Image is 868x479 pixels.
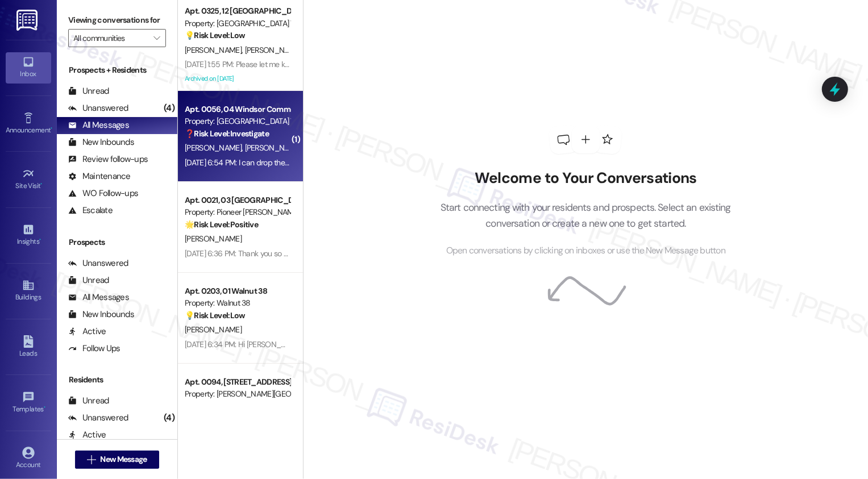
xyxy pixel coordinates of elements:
div: Property: Walnut 38 [185,297,290,309]
div: Apt. 0203, 01 Walnut 38 [185,285,290,297]
span: [PERSON_NAME] [244,45,301,55]
div: Unread [68,274,109,286]
div: Apt. 0021, 03 [GEOGRAPHIC_DATA][PERSON_NAME] [185,194,290,206]
div: Residents [57,374,177,386]
span: • [51,124,52,132]
div: Apt. 0094, [STREET_ADDRESS][PERSON_NAME] [185,376,290,388]
div: Unanswered [68,412,128,424]
div: Property: [GEOGRAPHIC_DATA] Townhomes [185,18,290,30]
div: Active [68,429,106,441]
div: Unanswered [68,257,128,269]
div: All Messages [68,119,129,131]
button: New Message [75,451,159,469]
div: Property: [GEOGRAPHIC_DATA] Townhomes [185,115,290,127]
div: Apt. 0325, 12 [GEOGRAPHIC_DATA] Townhomes [185,5,290,17]
input: All communities [73,29,148,47]
h2: Welcome to Your Conversations [423,169,748,188]
div: Prospects [57,236,177,248]
p: Start connecting with your residents and prospects. Select an existing conversation or create a n... [423,199,748,232]
div: Property: Pioneer [PERSON_NAME] [185,206,290,218]
img: ResiDesk Logo [16,10,40,31]
span: Open conversations by clicking on inboxes or use the New Message button [446,244,725,258]
a: Inbox [6,52,51,83]
span: [PERSON_NAME] [185,143,245,153]
span: [PERSON_NAME] [185,324,242,335]
div: WO Follow-ups [68,188,138,199]
div: Apt. 0056, 04 Windsor Commons Townhomes [185,103,290,115]
span: [PERSON_NAME] [244,143,305,153]
div: Maintenance [68,170,131,182]
div: Property: [PERSON_NAME][GEOGRAPHIC_DATA] [185,388,290,400]
i:  [153,34,160,43]
div: Unanswered [68,102,128,114]
div: Prospects + Residents [57,64,177,76]
a: Buildings [6,276,51,306]
div: Review follow-ups [68,153,148,165]
span: • [41,180,43,188]
strong: 💡 Risk Level: Low [185,310,245,320]
div: [DATE] 1:55 PM: Please let me know When does the pool close for humans? [185,59,430,69]
strong: 🌟 Risk Level: Positive [185,219,258,230]
i:  [87,455,95,464]
a: Site Visit • [6,164,51,195]
div: Escalate [68,205,113,216]
a: Account [6,443,51,474]
div: All Messages [68,291,129,303]
div: Unread [68,85,109,97]
label: Viewing conversations for [68,11,166,29]
div: Active [68,326,106,338]
span: • [39,236,41,244]
span: New Message [100,453,147,465]
a: Insights • [6,220,51,251]
span: [PERSON_NAME] [185,45,245,55]
div: (4) [161,99,177,117]
div: [DATE] 6:36 PM: Thank you so much for confirming, [PERSON_NAME]! Can we help you with anything else? [185,248,534,259]
span: • [44,403,45,411]
a: Templates • [6,388,51,418]
strong: ❓ Risk Level: Investigate [185,128,269,139]
div: Unread [68,395,109,407]
div: (4) [161,409,177,427]
div: New Inbounds [68,136,134,148]
div: [DATE] 6:54 PM: I can drop the keys off [DATE] [185,157,335,168]
a: Leads [6,332,51,363]
span: [PERSON_NAME] [185,234,242,244]
div: Follow Ups [68,343,121,355]
div: New Inbounds [68,309,134,320]
strong: 💡 Risk Level: Low [185,30,245,40]
div: Archived on [DATE] [184,72,291,86]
